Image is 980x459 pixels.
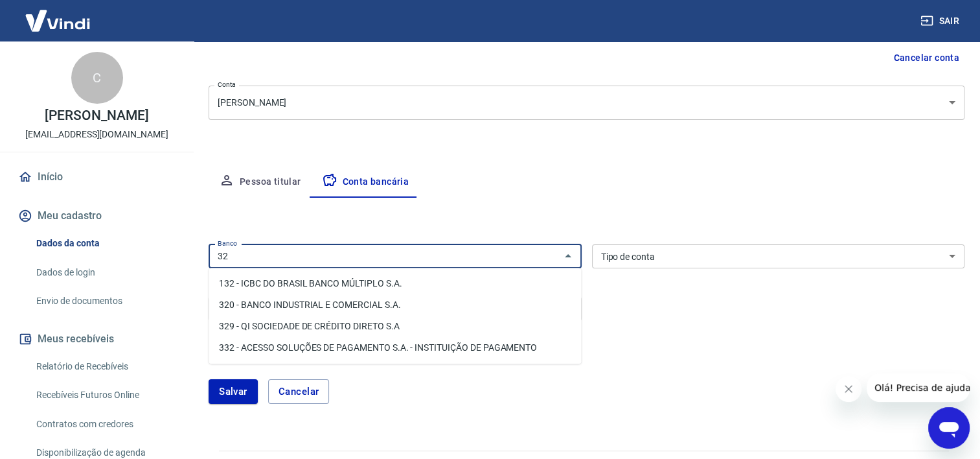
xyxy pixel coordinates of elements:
[16,325,178,353] button: Meus recebíveis
[16,163,178,191] a: Início
[16,202,178,230] button: Meu cadastro
[209,294,581,316] li: 320 - BANCO INDUSTRIAL E COMERCIAL S.A.
[16,1,100,40] img: Vindi
[218,80,236,89] label: Conta
[836,376,861,402] iframe: Fechar mensagem
[31,353,178,380] a: Relatório de Recebíveis
[31,259,178,286] a: Dados de login
[268,379,330,404] button: Cancelar
[918,9,964,33] button: Sair
[209,379,258,404] button: Salvar
[209,337,581,359] li: 332 - ACESSO SOLUÇÕES DE PAGAMENTO S.A. - INSTITUIÇÃO DE PAGAMENTO
[31,382,178,408] a: Recebíveis Futuros Online
[209,316,581,337] li: 329 - QI SOCIEDADE DE CRÉDITO DIRETO S.A
[31,230,178,257] a: Dados da conta
[25,128,168,141] p: [EMAIL_ADDRESS][DOMAIN_NAME]
[312,167,420,198] button: Conta bancária
[209,273,581,294] li: 132 - ICBC DO BRASIL BANCO MÚLTIPLO S.A.
[209,167,312,198] button: Pessoa titular
[31,288,178,314] a: Envio de documentos
[45,109,148,123] p: [PERSON_NAME]
[888,46,964,70] button: Cancelar conta
[71,52,123,104] div: C
[559,247,577,265] button: Fechar
[928,407,970,449] iframe: Botão para abrir a janela de mensagens
[8,9,109,19] span: Olá! Precisa de ajuda?
[31,411,178,438] a: Contratos com credores
[209,86,964,120] div: [PERSON_NAME]
[218,239,237,248] label: Banco
[867,373,970,402] iframe: Mensagem da empresa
